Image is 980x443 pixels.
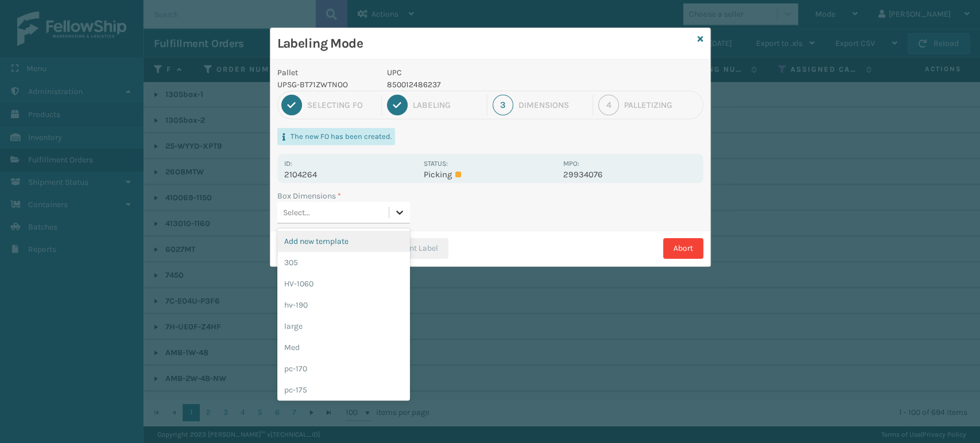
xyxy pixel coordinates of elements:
p: Pallet [277,67,374,79]
div: Palletizing [624,100,699,110]
div: Dimensions [518,100,587,110]
div: large [277,316,410,337]
p: 2104264 [284,169,417,180]
div: 305 [277,252,410,273]
div: hv-190 [277,294,410,316]
label: MPO: [563,160,579,168]
label: Id: [284,160,292,168]
p: UPSG-BT71ZWTNOO [277,79,374,91]
div: Select... [283,207,310,219]
div: 2 [387,95,408,115]
h3: Labeling Mode [277,35,693,52]
p: The new FO has been created. [290,131,392,142]
p: UPC [387,67,556,79]
div: Med [277,337,410,358]
div: 1 [281,95,302,115]
p: 850012486237 [387,79,556,91]
p: 29934076 [563,169,696,180]
p: Picking [424,169,556,180]
div: Labeling [413,100,482,110]
div: pc-175 [277,379,410,401]
div: pc-170 [277,358,410,379]
div: 4 [598,95,619,115]
div: 3 [493,95,513,115]
label: Box Dimensions [277,190,341,202]
button: Abort [663,238,703,259]
div: HV-1060 [277,273,410,294]
label: Status: [424,160,448,168]
button: Print Label [378,238,448,259]
div: Selecting FO [307,100,376,110]
div: Add new template [277,231,410,252]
